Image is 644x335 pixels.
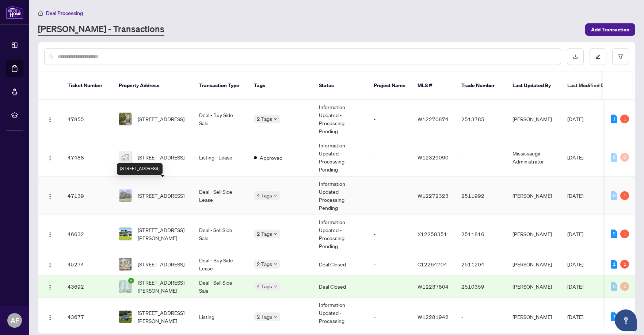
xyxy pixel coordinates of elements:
td: Deal Closed [313,253,368,276]
div: 0 [620,153,629,162]
td: - [368,215,412,253]
img: thumbnail-img [119,113,132,125]
span: Add Transaction [591,24,629,35]
div: 1 [620,230,629,238]
span: W12237804 [418,283,449,290]
td: Information Updated - Processing Pending [313,215,368,253]
img: thumbnail-img [119,228,132,240]
span: 2 Tags [257,260,272,268]
td: Deal - Sell Side Sale [193,215,248,253]
td: - [456,138,507,177]
th: Ticket Number [62,72,113,100]
span: [STREET_ADDRESS][PERSON_NAME] [138,278,187,294]
div: 2 [611,230,617,238]
span: download [573,54,578,59]
td: [PERSON_NAME] [507,177,561,215]
th: MLS # [412,72,456,100]
td: - [368,138,412,177]
button: Logo [44,113,56,125]
span: W12270874 [418,116,449,122]
button: Logo [44,311,56,323]
div: 1 [611,260,617,269]
td: Deal - Buy Side Sale [193,100,248,138]
span: down [274,285,277,288]
td: [PERSON_NAME] [507,100,561,138]
button: Open asap [615,309,637,331]
th: Project Name [368,72,412,100]
span: edit [595,54,601,59]
td: 45274 [62,253,113,276]
span: [STREET_ADDRESS] [138,115,184,123]
td: 2511992 [456,177,507,215]
div: 1 [620,115,629,123]
span: Deal Processing [46,10,83,16]
td: Deal - Sell Side Sale [193,276,248,298]
span: [DATE] [567,116,583,122]
span: check-circle [128,278,134,284]
td: Deal Closed [313,276,368,298]
button: Logo [44,281,56,292]
th: Last Updated By [507,72,561,100]
th: Trade Number [456,72,507,100]
span: [STREET_ADDRESS] [138,260,184,268]
button: download [567,48,584,65]
td: 47139 [62,177,113,215]
td: [PERSON_NAME] [507,215,561,253]
span: W12272323 [418,192,449,199]
td: Deal - Buy Side Lease [193,253,248,276]
td: Deal - Sell Side Lease [193,177,248,215]
td: [PERSON_NAME] [507,253,561,276]
span: [STREET_ADDRESS] [138,192,184,200]
button: Logo [44,228,56,240]
div: 0 [620,282,629,291]
img: logo [6,5,23,19]
span: X12258351 [418,231,447,237]
img: Logo [47,315,53,320]
th: Status [313,72,368,100]
th: Transaction Type [193,72,248,100]
img: Logo [47,155,53,161]
img: thumbnail-img [119,151,132,163]
span: down [274,315,277,319]
img: thumbnail-img [119,258,132,270]
button: filter [612,48,629,65]
span: [DATE] [567,313,583,320]
img: thumbnail-img [119,311,132,323]
img: thumbnail-img [119,280,132,293]
span: [DATE] [567,231,583,237]
span: C12264704 [418,261,447,267]
span: down [274,117,277,121]
td: 2511204 [456,253,507,276]
td: Information Updated - Processing Pending [313,177,368,215]
span: filter [618,54,623,59]
span: [STREET_ADDRESS][PERSON_NAME] [138,309,187,325]
th: Property Address [113,72,193,100]
td: - [368,177,412,215]
span: home [38,11,43,16]
img: thumbnail-img [119,189,132,202]
span: [DATE] [567,283,583,290]
td: Information Updated - Processing Pending [313,100,368,138]
span: 2 Tags [257,230,272,238]
img: Logo [47,117,53,123]
div: [STREET_ADDRESS] [117,163,163,175]
td: 47488 [62,138,113,177]
div: 0 [611,153,617,162]
div: 1 [611,312,617,321]
button: Logo [44,258,56,270]
td: 47855 [62,100,113,138]
a: [PERSON_NAME] - Transactions [38,23,164,36]
td: Information Updated - Processing Pending [313,138,368,177]
th: Last Modified Date [561,72,627,100]
span: 2 Tags [257,115,272,123]
td: 43692 [62,276,113,298]
td: 2510359 [456,276,507,298]
span: 4 Tags [257,282,272,290]
div: 1 [611,115,617,123]
button: Add Transaction [585,23,635,36]
td: - [368,253,412,276]
span: down [274,262,277,266]
td: - [368,276,412,298]
th: Tags [248,72,313,100]
div: 1 [620,191,629,200]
